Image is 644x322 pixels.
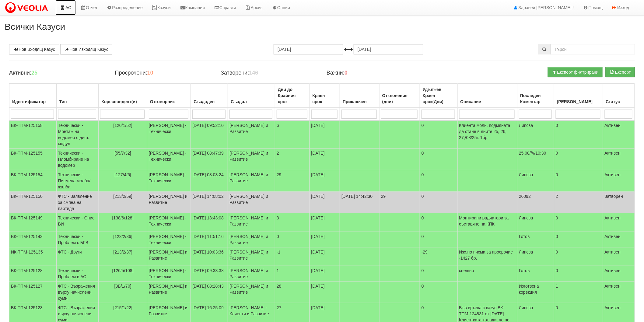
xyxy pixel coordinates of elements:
td: [PERSON_NAME] и Развитие [228,149,275,170]
h4: Важни: [327,70,423,76]
td: ФТС - Заявление за смяна на партида [56,192,99,213]
span: Изготвена корекция [519,284,539,295]
a: Нов Входящ Казус [9,44,59,54]
td: [DATE] [310,149,340,170]
div: [PERSON_NAME] [556,97,601,106]
td: ВК-ТПМ-125149 [9,213,57,232]
td: [DATE] 08:47:39 [191,149,228,170]
span: -1 [277,250,280,254]
td: ВК-ТПМ-125143 [9,232,57,247]
td: [PERSON_NAME] - Технически [147,121,191,149]
a: Нов Изходящ Казус [60,44,112,54]
td: [DATE] 10:03:36 [191,247,228,266]
td: [DATE] [310,282,340,303]
span: 27 [277,305,282,310]
td: 0 [554,170,603,192]
p: Изх.но писма за просрочие -1427 бр. [459,249,516,261]
td: 1 [554,282,603,303]
td: ВК-ТПМ-125128 [9,266,57,282]
td: [PERSON_NAME] - Технически [147,170,191,192]
b: 146 [249,70,258,76]
span: [55/7/32] [114,151,131,156]
div: Кореспондент(и) [100,97,145,106]
td: 0 [420,266,458,282]
th: Дни до Крайния срок: No sort applied, activate to apply an ascending sort [275,84,310,108]
td: [DATE] [310,247,340,266]
span: 6 [277,123,279,128]
td: ВК-ТПМ-125127 [9,282,57,303]
td: Активен [603,247,635,266]
th: Удължен Краен срок(Дни): No sort applied, activate to apply an ascending sort [420,84,458,108]
td: [PERSON_NAME] и Развитие [228,121,275,149]
td: Активен [603,213,635,232]
span: [120/1/52] [113,123,132,128]
td: 0 [420,170,458,192]
td: [PERSON_NAME] и Развитие [147,192,191,213]
td: [PERSON_NAME] и Развитие [147,247,191,266]
td: Активен [603,266,635,282]
td: ФТС - Възражения върху начислени суми [56,282,99,303]
td: [DATE] [310,266,340,282]
th: Приключен: No sort applied, activate to apply an ascending sort [340,84,380,108]
td: [DATE] 08:03:24 [191,170,228,192]
td: Активен [603,149,635,170]
td: [PERSON_NAME] и Развитие [228,282,275,303]
td: Активен [603,282,635,303]
div: Краен срок [311,91,338,106]
div: Тип [58,97,97,106]
td: Технически - Проблем с БГВ [56,232,99,247]
img: VeoliaLogo.png [5,2,51,14]
span: Готов [519,234,530,239]
td: [PERSON_NAME] - Технически [147,149,191,170]
div: Приключен [341,97,378,106]
td: 0 [554,149,603,170]
h4: Просрочени: [115,70,212,76]
th: Тип: No sort applied, activate to apply an ascending sort [56,84,99,108]
td: [DATE] 14:08:02 [191,192,228,213]
td: Технически - Опис ВИ [56,213,99,232]
input: Търсене по Идентификатор, Бл/Вх/Ап, Тип, Описание, Моб. Номер, Имейл, Файл, Коментар, [551,44,635,54]
td: 0 [420,192,458,213]
span: [127/4/6] [114,172,131,177]
td: 29 [379,192,420,213]
td: [DATE] 14:42:30 [340,192,380,213]
td: Технически - Проблем в АС [56,266,99,282]
td: [PERSON_NAME] и Развитие [228,266,275,282]
td: Активен [603,232,635,247]
span: Липсва [519,172,533,177]
b: 0 [345,70,348,76]
h4: Затворени: [221,70,317,76]
td: -29 [420,247,458,266]
td: Технически - Пломбиране на водомер [56,149,99,170]
td: [PERSON_NAME] и Развитие [228,192,275,213]
td: ВК-ТПМ-125150 [9,192,57,213]
td: [PERSON_NAME] и Развитие [147,282,191,303]
th: Отговорник: No sort applied, activate to apply an ascending sort [147,84,191,108]
td: 0 [554,213,603,232]
span: [126/5/108] [112,268,134,273]
div: Статус [605,97,633,106]
td: [DATE] [310,121,340,149]
th: Последен Коментар: No sort applied, activate to apply an ascending sort [517,84,554,108]
button: Експорт [606,67,635,77]
td: [DATE] 08:28:43 [191,282,228,303]
div: Отклонение (дни) [381,91,418,106]
td: 0 [420,213,458,232]
span: Липсва [519,123,533,128]
td: Затворен [603,192,635,213]
span: 1 [277,268,279,273]
td: [DATE] [310,170,340,192]
span: Готов [519,268,530,273]
td: ВК-ТПМ-125158 [9,121,57,149]
h4: Активни: [9,70,106,76]
div: Създаден [192,97,226,106]
td: Технически - Писмена молба/жалба [56,170,99,192]
th: Създаден: No sort applied, activate to apply an ascending sort [191,84,228,108]
th: Кореспондент(и): No sort applied, activate to apply an ascending sort [99,84,147,108]
div: Идентификатор [11,97,55,106]
td: ВК-ТПМ-125154 [9,170,57,192]
td: [DATE] [310,213,340,232]
p: Монтирани радиатори за съставяне на КПК [459,215,516,227]
span: Липсва [519,215,533,220]
div: Удължен Краен срок(Дни) [422,85,456,106]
